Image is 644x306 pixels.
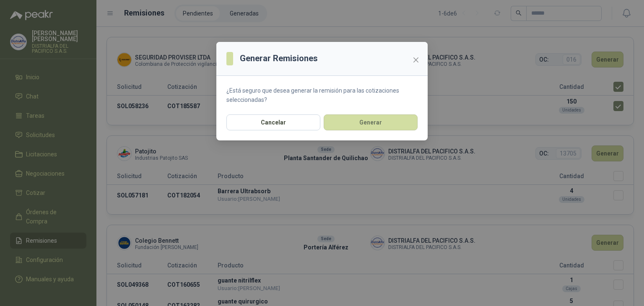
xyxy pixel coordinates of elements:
span: close [413,57,419,63]
button: Cancelar [226,114,320,130]
h3: Generar Remisiones [240,52,318,65]
p: ¿Está seguro que desea generar la remisión para las cotizaciones seleccionadas? [226,86,418,104]
button: Close [409,53,423,67]
button: Generar [324,114,418,130]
